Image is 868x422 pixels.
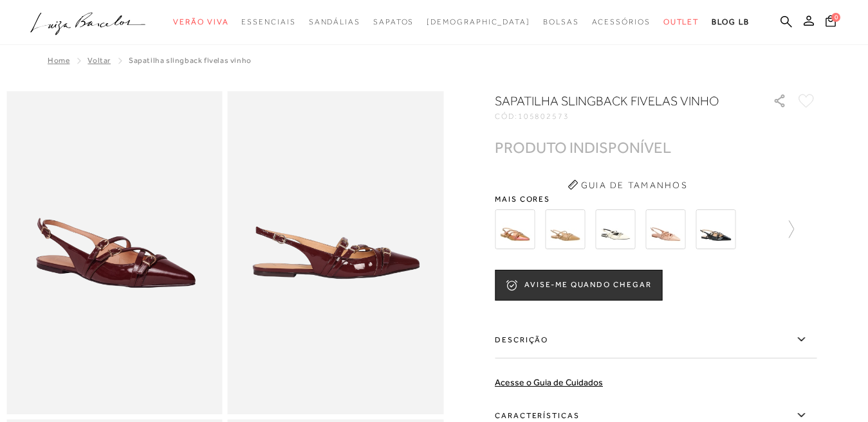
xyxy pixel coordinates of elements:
h1: Sapatilha slingback fivelas vinho [495,92,736,110]
span: 0 [831,13,840,22]
a: noSubCategoriesText [543,10,579,34]
span: Bolsas [543,17,579,26]
span: BLOG LB [712,17,749,26]
a: Home [48,56,69,65]
a: Voltar [88,56,111,65]
img: SAPATILHA SLINGBACK FIVELAS NATA [645,209,685,249]
span: 105802573 [518,112,569,121]
img: SAPATILHA SLINGBACK EM HOLOGRÁFICO ROSA [495,209,535,249]
span: Outlet [663,17,699,26]
span: Mais cores [495,195,817,203]
a: noSubCategoriesText [663,10,699,34]
div: PRODUTO INDISPONÍVEL [495,141,671,154]
a: noSubCategoriesText [309,10,360,34]
div: CÓD: [495,112,752,120]
span: Sandálias [309,17,360,26]
button: AVISE-ME QUANDO CHEGAR [495,270,662,301]
img: image [228,91,444,414]
a: noSubCategoriesText [427,10,530,34]
a: noSubCategoriesText [173,10,228,34]
span: Sapatos [373,17,414,26]
label: Descrição [495,321,817,358]
span: Acessórios [592,17,651,26]
span: Verão Viva [173,17,228,26]
span: [DEMOGRAPHIC_DATA] [427,17,530,26]
a: noSubCategoriesText [592,10,651,34]
span: Sapatilha slingback fivelas vinho [129,56,252,65]
img: image [6,91,223,414]
a: BLOG LB [712,10,749,34]
img: SAPATILHA SLINGBACK FIVELAS GELO [595,209,635,249]
a: Acesse o Guia de Cuidados [495,377,603,387]
span: Essenciais [241,17,295,26]
button: Guia de Tamanhos [563,175,692,195]
a: noSubCategoriesText [241,10,295,34]
img: SAPATILHA SLINGBACK FIVELAS PRETO [696,209,735,249]
img: SAPATILHA SLINGBACK FIVELAS BEGE ARGILA [545,209,585,249]
button: 0 [822,14,840,31]
a: noSubCategoriesText [373,10,414,34]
